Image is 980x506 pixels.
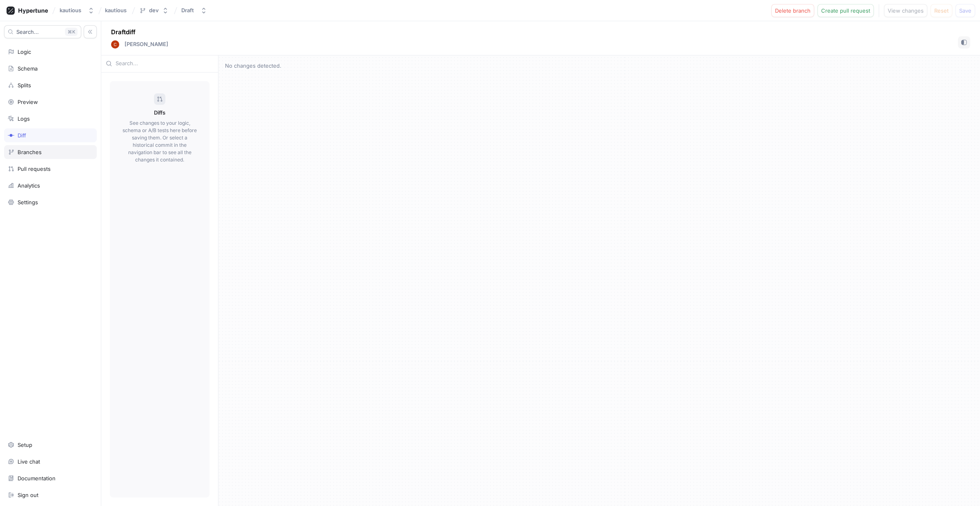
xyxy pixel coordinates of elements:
[18,475,56,482] div: Documentation
[18,115,30,122] div: Logs
[18,166,51,172] div: Pull requests
[888,8,924,13] span: View changes
[111,28,136,37] p: Draft diff
[178,4,210,17] button: Draft
[18,49,31,55] div: Logic
[125,40,168,49] p: [PERSON_NAME]
[154,109,165,117] p: Diffs
[149,7,159,14] div: dev
[122,119,197,164] p: See changes to your logic, schema or A/B tests here before saving them. Or select a historical co...
[181,7,194,14] div: Draft
[65,28,78,36] div: K
[931,4,952,17] button: Reset
[821,8,870,13] span: Create pull request
[775,8,811,13] span: Delete branch
[56,4,98,17] button: kautious
[60,7,81,14] div: kautious
[955,4,975,17] button: Save
[18,199,38,205] div: Settings
[16,29,39,34] span: Search...
[111,40,119,49] img: User
[105,7,127,13] span: kautious
[136,4,172,17] button: dev
[18,458,40,465] div: Live chat
[4,471,97,485] a: Documentation
[18,492,38,498] div: Sign out
[18,442,32,448] div: Setup
[771,4,814,17] button: Delete branch
[4,25,81,38] button: Search...K
[884,4,927,17] button: View changes
[18,99,38,105] div: Preview
[225,62,973,70] p: No changes detected.
[18,132,26,139] div: Diff
[116,60,214,68] input: Search...
[817,4,874,17] button: Create pull request
[959,8,971,13] span: Save
[18,65,38,72] div: Schema
[18,149,42,155] div: Branches
[934,8,949,13] span: Reset
[18,182,40,189] div: Analytics
[18,82,31,88] div: Splits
